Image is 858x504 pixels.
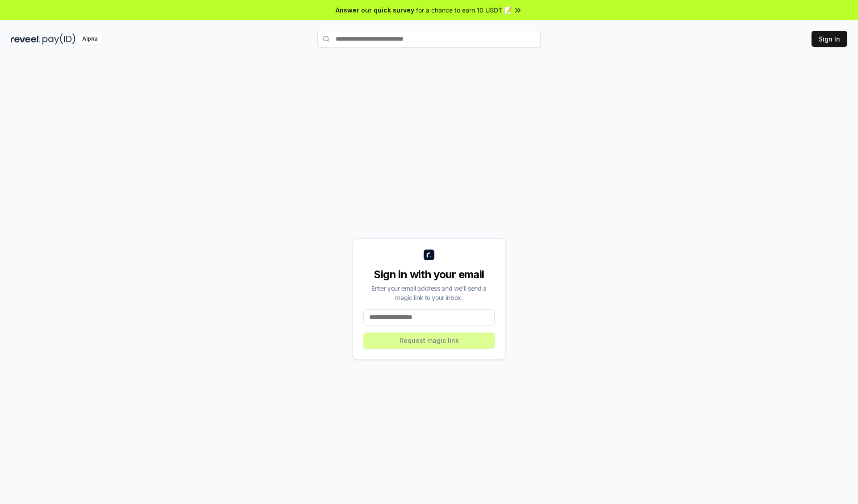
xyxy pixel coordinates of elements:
img: pay_id [42,33,76,45]
div: Enter your email address and we’ll send a magic link to your inbox. [363,283,495,302]
img: reveel_dark [11,33,41,45]
div: Sign in with your email [363,267,495,282]
img: logo_small [424,250,434,260]
span: for a chance to earn 10 USDT 📝 [416,5,512,15]
div: Alpha [77,33,102,45]
span: Answer our quick survey [336,5,414,15]
button: Sign In [812,31,847,47]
